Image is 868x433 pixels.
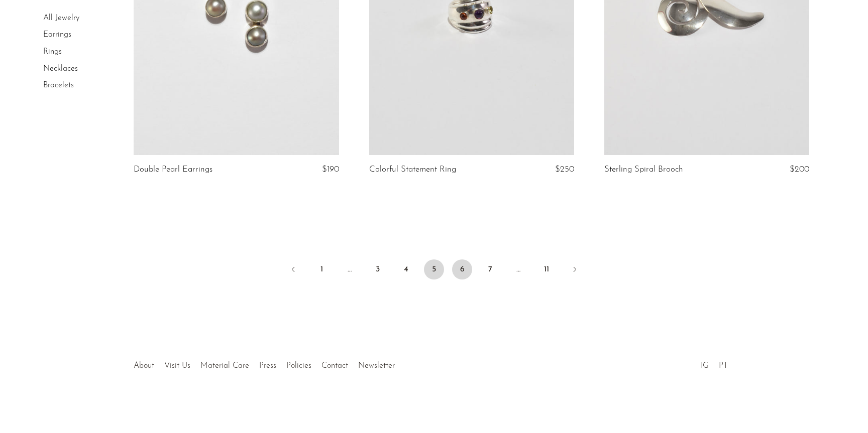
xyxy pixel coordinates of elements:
[452,259,472,279] a: 6
[565,259,585,281] a: Next
[286,362,311,370] a: Policies
[283,259,303,281] a: Previous
[43,31,71,39] a: Earrings
[311,259,332,279] a: 1
[43,48,62,56] a: Rings
[701,362,709,370] a: IG
[424,259,444,279] span: 5
[340,259,360,279] span: …
[604,165,683,174] a: Sterling Spiral Brooch
[696,354,733,373] ul: Social Medias
[508,259,528,279] span: …
[368,259,388,279] a: 3
[164,362,190,370] a: Visit Us
[134,165,212,174] a: Double Pearl Earrings
[321,362,348,370] a: Contact
[790,165,809,174] span: $200
[129,354,400,373] ul: Quick links
[719,362,728,370] a: PT
[43,65,78,73] a: Necklaces
[369,165,456,174] a: Colorful Statement Ring
[259,362,276,370] a: Press
[396,259,416,279] a: 4
[322,165,339,174] span: $190
[43,81,74,89] a: Bracelets
[536,259,557,279] a: 11
[200,362,249,370] a: Material Care
[480,259,500,279] a: 7
[43,14,79,22] a: All Jewelry
[555,165,574,174] span: $250
[134,362,154,370] a: About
